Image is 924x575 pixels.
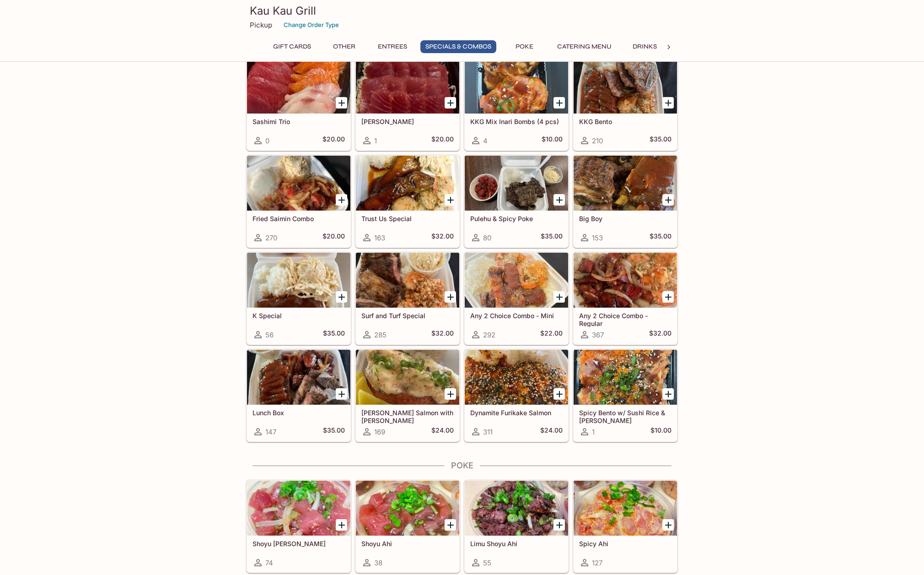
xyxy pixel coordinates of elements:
h5: $35.00 [323,426,345,437]
h5: Sashimi Trio [252,118,345,125]
button: Add Dynamite Furikake Salmon [553,388,565,400]
button: Catering Menu [552,40,617,53]
div: KKG Mix Inari Bombs (4 pcs) [465,59,568,114]
h3: Kau Kau Grill [250,4,674,18]
h5: $35.00 [323,329,345,340]
h4: Poke [246,461,678,471]
a: Spicy Bento w/ Sushi Rice & [PERSON_NAME]1$10.00 [573,349,677,442]
span: 1 [592,428,595,436]
h5: [PERSON_NAME] Salmon with [PERSON_NAME] [361,409,454,424]
span: 74 [265,559,273,567]
h5: $20.00 [431,135,454,146]
div: Trust Us Special [356,156,459,211]
h5: KKG Mix Inari Bombs (4 pcs) [470,118,563,125]
h5: $22.00 [540,329,563,340]
button: Specials & Combos [420,40,496,53]
button: Change Order Type [279,18,343,32]
button: Add Surf and Turf Special [445,291,456,303]
h5: [PERSON_NAME] [361,118,454,125]
a: Lunch Box147$35.00 [247,349,351,442]
span: 270 [265,233,277,242]
h5: Big Boy [579,215,672,222]
h5: $24.00 [431,426,454,437]
a: Big Boy153$35.00 [573,155,677,248]
button: Add Fried Saimin Combo [336,194,347,206]
h5: $20.00 [322,232,345,243]
button: Add Shoyu Ahi [445,519,456,531]
a: Trust Us Special163$32.00 [355,155,460,248]
button: Add Spicy Bento w/ Sushi Rice & Nori [662,388,674,400]
button: Gift Cards [268,40,316,53]
div: K Special [247,253,350,308]
h5: $20.00 [322,135,345,146]
h5: Spicy Ahi [579,540,672,548]
a: Any 2 Choice Combo - Mini292$22.00 [464,252,569,345]
a: K Special56$35.00 [247,252,351,345]
button: Add KKG Bento [662,97,674,108]
div: Spicy Bento w/ Sushi Rice & Nori [574,350,677,405]
span: 169 [374,428,385,436]
h5: Fried Saimin Combo [252,215,345,222]
h5: Spicy Bento w/ Sushi Rice & [PERSON_NAME] [579,409,672,424]
a: Dynamite Furikake Salmon311$24.00 [464,349,569,442]
span: 147 [265,428,276,436]
div: Limu Shoyu Ahi [465,481,568,536]
div: Shoyu Ginger Ahi [247,481,350,536]
p: Pickup [250,21,272,29]
button: Other [323,40,365,53]
span: 55 [483,559,491,567]
div: Ora King Salmon with Aburi Garlic Mayo [356,350,459,405]
button: Add K Special [336,291,347,303]
h5: Surf and Turf Special [361,312,454,320]
h5: Shoyu [PERSON_NAME] [252,540,345,548]
button: Add Limu Shoyu Ahi [553,519,565,531]
a: Spicy Ahi127 [573,480,677,573]
button: Add Any 2 Choice Combo - Regular [662,291,674,303]
a: Surf and Turf Special285$32.00 [355,252,460,345]
button: Add Lunch Box [336,388,347,400]
span: 153 [592,233,603,242]
button: Add Ahi Sashimi [445,97,456,108]
button: Poke [504,40,545,53]
span: 1 [374,136,377,145]
span: 38 [374,559,382,567]
span: 56 [265,331,274,339]
h5: Pulehu & Spicy Poke [470,215,563,222]
div: Pulehu & Spicy Poke [465,156,568,211]
a: Pulehu & Spicy Poke80$35.00 [464,155,569,248]
button: Add Spicy Ahi [662,519,674,531]
button: Entrees [372,40,413,53]
span: 0 [265,136,269,145]
h5: $10.00 [542,135,563,146]
div: Big Boy [574,156,677,211]
a: KKG Mix Inari Bombs (4 pcs)4$10.00 [464,58,569,151]
h5: $24.00 [540,426,563,437]
a: Sashimi Trio0$20.00 [247,58,351,151]
span: 4 [483,136,488,145]
h5: KKG Bento [579,118,672,125]
span: 210 [592,136,603,145]
h5: Limu Shoyu Ahi [470,540,563,548]
div: Shoyu Ahi [356,481,459,536]
h5: $10.00 [650,426,672,437]
div: Lunch Box [247,350,350,405]
div: Fried Saimin Combo [247,156,350,211]
a: Fried Saimin Combo270$20.00 [247,155,351,248]
h5: $32.00 [649,329,672,340]
span: 311 [483,428,493,436]
div: Ahi Sashimi [356,59,459,114]
h5: $32.00 [431,329,454,340]
button: Add Trust Us Special [445,194,456,206]
h5: Lunch Box [252,409,345,417]
span: 367 [592,331,604,339]
button: Add Sashimi Trio [336,97,347,108]
button: Add Pulehu & Spicy Poke [553,194,565,206]
h5: Trust Us Special [361,215,454,222]
button: Add Ora King Salmon with Aburi Garlic Mayo [445,388,456,400]
button: Drinks [624,40,665,53]
a: Any 2 Choice Combo - Regular367$32.00 [573,252,677,345]
a: Shoyu [PERSON_NAME]74 [247,480,351,573]
div: Sashimi Trio [247,59,350,114]
button: Add Shoyu Ginger Ahi [336,519,347,531]
h5: K Special [252,312,345,320]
